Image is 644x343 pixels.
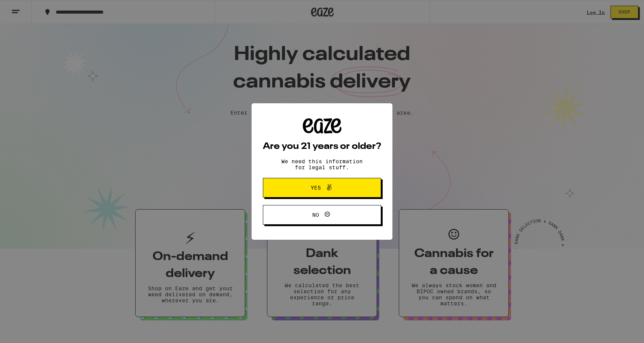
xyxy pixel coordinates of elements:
p: We need this information for legal stuff. [275,158,369,170]
span: No [312,212,319,217]
span: Hi. Need any help? [5,5,54,11]
span: Yes [311,185,321,190]
button: No [263,205,381,225]
button: Yes [263,178,381,198]
h2: Are you 21 years or older? [263,142,381,151]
